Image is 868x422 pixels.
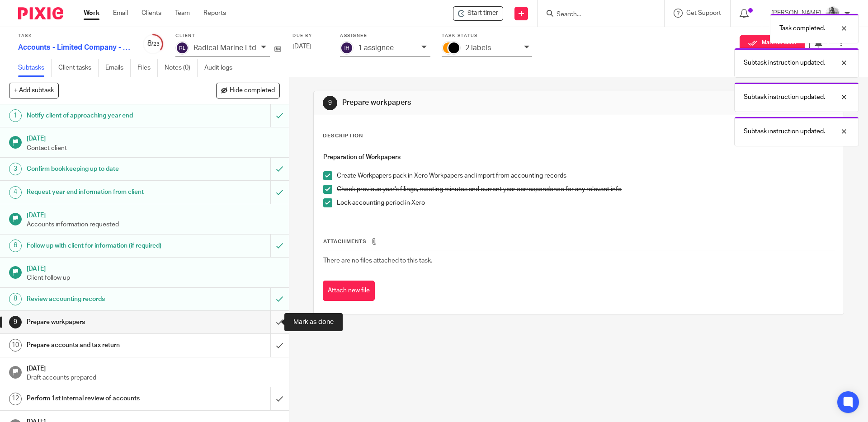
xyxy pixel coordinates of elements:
[9,239,22,252] div: 6
[27,162,183,176] h1: Confirm bookkeeping up to date
[323,239,367,244] span: Attachments
[27,132,280,143] h1: [DATE]
[27,185,183,199] h1: Request year end information from client
[18,7,63,19] img: Pixie
[779,24,825,33] p: Task completed.
[9,293,22,305] div: 8
[175,41,189,55] img: svg%3E
[142,38,164,49] div: 8
[744,93,825,102] p: Subtask instruction updated.
[58,59,99,77] a: Client tasks
[744,58,825,67] p: Subtask instruction updated.
[9,393,22,405] div: 12
[27,209,280,220] h1: [DATE]
[9,163,22,175] div: 3
[340,33,430,39] label: Assignee
[27,262,280,273] h1: [DATE]
[105,59,131,77] a: Emails
[142,9,161,18] a: Clients
[27,220,280,229] p: Accounts information requested
[84,9,99,18] a: Work
[292,43,311,50] span: [DATE]
[204,59,239,77] a: Audit logs
[18,59,52,77] a: Subtasks
[337,198,834,207] p: Lock accounting period in Xero
[175,33,281,39] label: Client
[9,109,22,122] div: 1
[453,6,503,21] div: Radical Marine Ltd - Accounts - Limited Company - 2025
[27,373,280,382] p: Draft accounts prepared
[27,362,280,373] h1: [DATE]
[342,98,598,108] h1: Prepare workpapers
[137,59,158,77] a: Files
[230,87,275,94] span: Hide completed
[193,44,256,52] p: Radical Marine Ltd
[9,83,59,98] button: + Add subtask
[323,153,834,162] h4: Preparation of Workpapers
[826,6,840,21] img: IMG_9585.jpg
[18,33,131,39] label: Task
[744,127,825,136] p: Subtask instruction updated.
[27,109,183,122] h1: Notify client of approaching year end
[9,316,22,328] div: 9
[27,239,183,253] h1: Follow up with client for information (if required)
[9,186,22,199] div: 4
[337,185,834,194] p: Check previous year's filings, meeting minutes and current year correspondence for any relevant info
[27,292,183,306] h1: Review accounting records
[165,59,198,77] a: Notes (0)
[340,41,354,55] img: svg%3E
[9,339,22,352] div: 10
[323,258,432,264] span: There are no files attached to this task.
[27,273,280,282] p: Client follow up
[151,42,160,47] small: /23
[27,144,280,153] p: Contact client
[113,9,128,18] a: Email
[203,9,226,18] a: Reports
[27,392,183,405] h1: Perform 1st internal review of accounts
[358,44,394,52] p: 1 assignee
[175,9,190,18] a: Team
[27,338,183,352] h1: Prepare accounts and tax return
[337,171,834,180] p: Create Workpapers pack in Xero Workpapers and import from accounting records
[292,33,329,39] label: Due by
[216,83,280,98] button: Hide completed
[323,281,375,301] button: Attach new file
[323,132,363,140] p: Description
[323,96,337,110] div: 9
[27,315,183,329] h1: Prepare workpapers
